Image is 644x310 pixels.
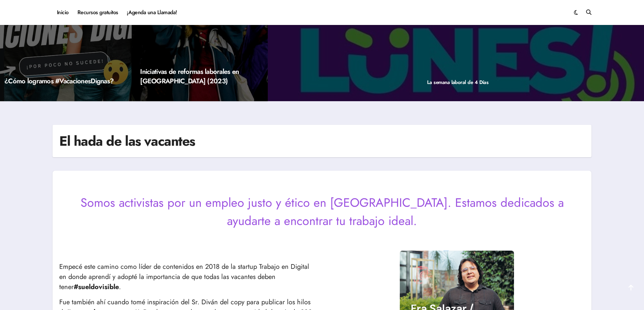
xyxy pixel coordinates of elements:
[73,3,123,22] a: Recursos gratuitos
[59,132,195,150] h1: El hada de las vacantes
[123,3,182,22] a: ¡Agenda una Llamada!
[427,79,488,86] a: La semana laboral de 4 Días
[53,3,73,22] a: Inicio
[59,262,315,292] p: Empecé este camino como líder de contenidos en 2018 de la startup Trabajo en Digital en donde apr...
[59,193,585,230] p: Somos activistas por un empleo justo y ético en [GEOGRAPHIC_DATA]. Estamos dedicados a ayudarte a...
[74,282,119,292] strong: #sueldovisible
[140,67,239,86] a: Iniciativas de reformas laborales en [GEOGRAPHIC_DATA] (2023)
[4,76,114,86] a: ¿Cómo logramos #VacacionesDignas?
